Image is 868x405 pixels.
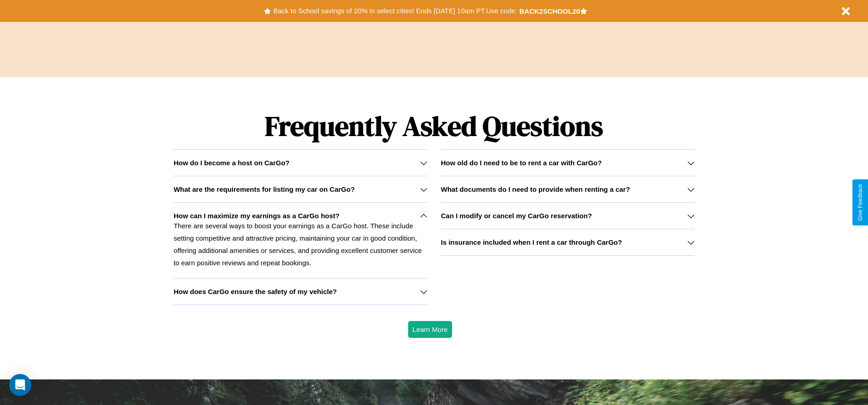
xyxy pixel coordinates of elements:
h3: Can I modify or cancel my CarGo reservation? [441,212,592,220]
button: Learn More [408,321,453,338]
h3: How can I maximize my earnings as a CarGo host? [173,212,340,220]
h3: How old do I need to be to rent a car with CarGo? [441,159,602,167]
div: Give Feedback [857,184,863,221]
h1: Frequently Asked Questions [173,103,694,149]
h3: How does CarGo ensure the safety of my vehicle? [173,288,337,295]
h3: What documents do I need to provide when renting a car? [441,185,630,193]
p: There are several ways to boost your earnings as a CarGo host. These include setting competitive ... [173,220,427,269]
div: Open Intercom Messenger [9,374,31,396]
button: Back to School savings of 20% in select cities! Ends [DATE] 10am PT.Use code: [271,5,519,17]
h3: How do I become a host on CarGo? [173,159,289,167]
h3: Is insurance included when I rent a car through CarGo? [441,238,622,246]
b: BACK2SCHOOL20 [519,7,580,15]
h3: What are the requirements for listing my car on CarGo? [173,185,355,193]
